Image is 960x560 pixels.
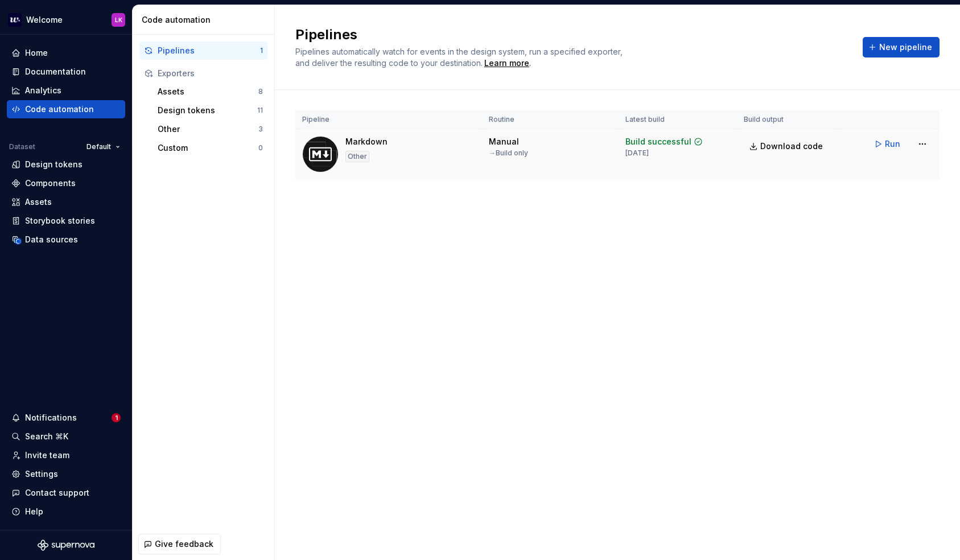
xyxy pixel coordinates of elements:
span: Run [885,138,900,150]
th: Routine [482,110,619,129]
div: Build successful [625,136,691,147]
button: WelcomeLK [2,7,130,32]
div: Analytics [25,85,61,96]
a: Settings [7,465,125,483]
a: Code automation [7,100,125,118]
th: Build output [737,110,837,129]
div: Storybook stories [25,215,95,227]
div: Code automation [142,14,270,26]
div: 1 [260,46,263,55]
div: Help [25,506,43,517]
button: Notifications1 [7,409,125,427]
div: Invite team [25,450,69,461]
div: Notifications [25,412,77,423]
div: Exporters [158,68,263,79]
div: Data sources [25,234,78,245]
button: Search ⌘K [7,427,125,446]
span: Download code [760,141,823,152]
div: Manual [489,136,519,147]
div: Components [25,178,76,189]
a: Invite team [7,446,125,464]
div: Documentation [25,66,86,77]
button: Pipelines1 [139,42,267,60]
div: Markdown [345,136,388,147]
div: Search ⌘K [25,431,68,442]
div: Design tokens [25,159,83,170]
button: Assets8 [153,83,267,101]
div: 8 [258,87,263,96]
div: Welcome [26,14,63,26]
button: Give feedback [138,534,221,554]
div: Dataset [9,142,35,151]
span: . [483,59,531,68]
div: 3 [258,125,263,134]
div: → Build only [489,149,528,158]
div: Other [158,123,258,135]
div: LK [115,15,122,24]
button: New pipeline [863,37,940,57]
div: Assets [158,86,258,97]
a: Storybook stories [7,212,125,230]
a: Data sources [7,230,125,249]
div: Home [25,47,48,59]
a: Learn more [484,57,529,69]
div: [DATE] [625,149,649,158]
th: Latest build [619,110,737,129]
span: 1 [112,413,121,422]
div: Other [345,151,369,162]
div: 11 [257,106,263,115]
button: Custom0 [153,139,267,157]
svg: Supernova Logo [38,540,94,551]
button: Help [7,503,125,521]
a: Design tokens [7,155,125,174]
div: Contact support [25,487,89,499]
div: Pipelines [158,45,260,56]
a: Assets [7,193,125,211]
img: 605a6a57-6d48-4b1b-b82b-b0bc8b12f237.png [8,13,22,27]
th: Pipeline [295,110,482,129]
span: Pipelines automatically watch for events in the design system, run a specified exporter, and deli... [295,47,625,68]
a: Home [7,44,125,62]
span: Give feedback [155,538,213,550]
div: 0 [258,143,263,153]
button: Other3 [153,120,267,138]
div: Settings [25,468,58,480]
button: Design tokens11 [153,101,267,120]
div: Custom [158,142,258,154]
a: Analytics [7,81,125,100]
button: Default [81,139,125,155]
a: Download code [744,136,830,157]
div: Assets [25,196,52,208]
div: Design tokens [158,105,257,116]
button: Run [868,134,908,154]
h2: Pipelines [295,26,849,44]
a: Documentation [7,63,125,81]
button: Contact support [7,484,125,502]
span: Default [86,142,111,151]
span: New pipeline [879,42,932,53]
a: Components [7,174,125,192]
div: Code automation [25,104,94,115]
